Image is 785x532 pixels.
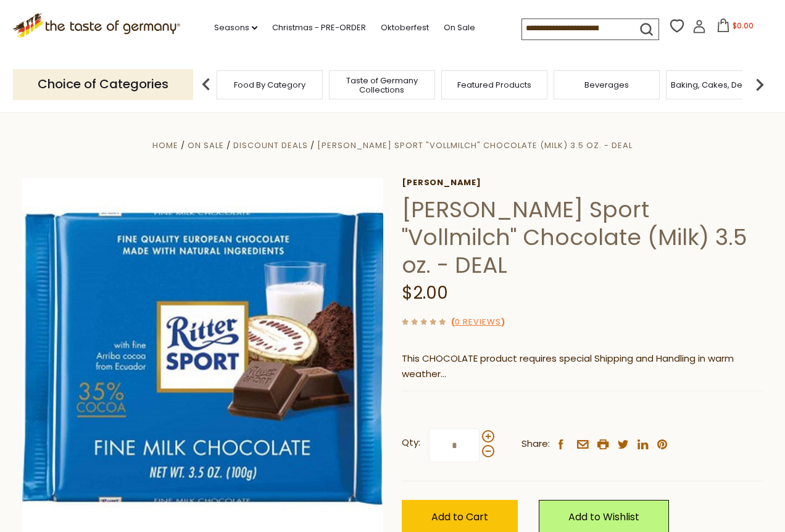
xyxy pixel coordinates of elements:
[333,76,431,94] a: Taste of Germany Collections
[429,428,480,462] input: Qty:
[402,281,448,305] span: $2.00
[194,72,218,97] img: previous arrow
[234,80,305,89] a: Food By Category
[747,72,772,97] img: next arrow
[381,21,429,35] a: Oktoberfest
[188,139,224,151] a: On Sale
[733,20,754,31] span: $0.00
[521,436,550,452] span: Share:
[444,21,475,35] a: On Sale
[402,196,763,279] h1: [PERSON_NAME] Sport "Vollmilch" Chocolate (Milk) 3.5 oz. - DEAL
[455,316,501,329] a: 0 Reviews
[13,69,193,99] p: Choice of Categories
[457,80,531,89] a: Featured Products
[708,19,761,37] button: $0.00
[584,80,629,89] a: Beverages
[451,316,505,328] span: ( )
[671,80,766,89] a: Baking, Cakes, Desserts
[214,21,257,35] a: Seasons
[317,139,633,151] a: [PERSON_NAME] Sport "Vollmilch" Chocolate (Milk) 3.5 oz. - DEAL
[402,178,763,188] a: [PERSON_NAME]
[233,139,308,151] a: Discount Deals
[272,21,366,35] a: Christmas - PRE-ORDER
[431,510,488,524] span: Add to Cart
[152,139,178,151] a: Home
[402,351,763,382] p: This CHOCOLATE product requires special Shipping and Handling in warm weather
[402,435,420,451] strong: Qty:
